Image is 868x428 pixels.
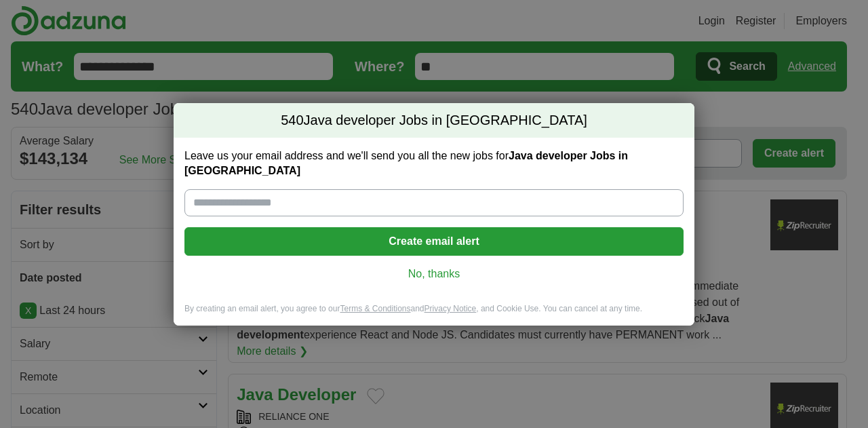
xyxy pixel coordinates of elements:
span: 540 [281,111,303,130]
button: Create email alert [184,227,684,256]
a: No, thanks [195,267,673,281]
a: Privacy Notice [425,304,477,313]
div: By creating an email alert, you agree to our and , and Cookie Use. You can cancel at any time. [174,303,694,326]
label: Leave us your email address and we'll send you all the new jobs for [184,149,684,178]
h2: Java developer Jobs in [GEOGRAPHIC_DATA] [174,103,694,138]
a: Terms & Conditions [340,304,410,313]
